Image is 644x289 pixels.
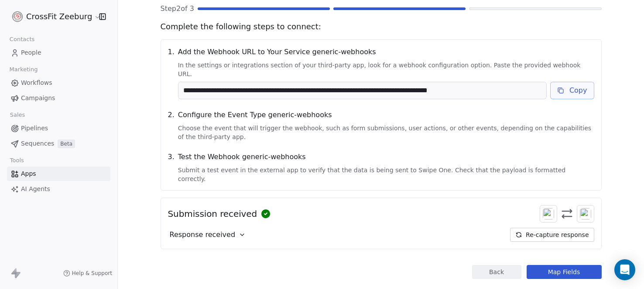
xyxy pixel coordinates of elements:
span: AI Agents [21,185,50,194]
span: Sales [6,108,29,122]
span: Help & Support [72,270,112,277]
img: webhooks.svg [580,208,591,219]
button: Copy [550,82,594,99]
button: Back [472,265,521,279]
a: Workflows [7,76,110,90]
span: Response received [170,230,236,240]
a: People [7,45,110,60]
span: 1 . [168,47,175,99]
span: Step 2 of 3 [161,3,194,14]
span: Apps [21,169,36,178]
span: Complete the following steps to connect: [161,21,602,32]
a: Pipelines [7,121,110,136]
span: CrossFit Zeeburg [26,11,92,22]
span: Pipelines [21,124,48,133]
span: Add the Webhook URL to Your Service generic-webhooks [178,47,594,57]
a: AI Agents [7,182,110,196]
span: 3 . [168,152,175,183]
a: Help & Support [63,270,112,277]
span: Configure the Event Type generic-webhooks [178,110,594,120]
button: Re-capture response [510,228,594,242]
div: Open Intercom Messenger [614,259,635,280]
span: Submit a test event in the external app to verify that the data is being sent to Swipe One. Check... [178,166,594,183]
span: Marketing [6,63,41,76]
span: People [21,48,41,57]
span: Tools [6,154,27,167]
span: Workflows [21,78,52,87]
span: Sequences [21,139,54,148]
a: SequencesBeta [7,136,110,151]
span: Campaigns [21,94,55,103]
span: Contacts [6,33,38,46]
button: CrossFit Zeeburg [10,9,93,24]
img: swipeonelogo.svg [543,208,554,219]
span: In the settings or integrations section of your third-party app, look for a webhook configuration... [178,61,594,78]
span: Test the Webhook generic-webhooks [178,152,594,162]
a: Campaigns [7,91,110,105]
span: Choose the event that will trigger the webhook, such as form submissions, user actions, or other ... [178,124,594,141]
img: logo%20website.jpg [12,11,23,22]
button: Map Fields [527,265,602,279]
span: Beta [58,139,75,148]
a: Apps [7,167,110,181]
span: Submission received [168,208,257,220]
span: 2 . [168,110,175,141]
